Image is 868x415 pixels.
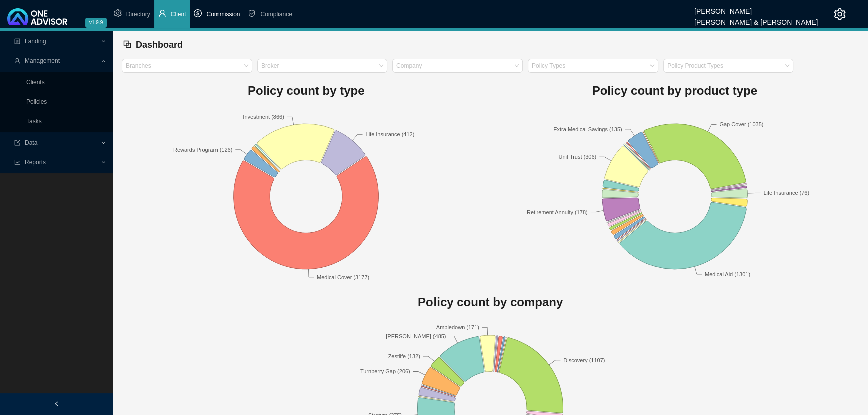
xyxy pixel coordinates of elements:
span: left [54,401,60,407]
text: Investment (866) [243,114,284,120]
span: Client [171,11,186,18]
h1: Policy count by type [122,81,491,101]
text: [PERSON_NAME] (485) [386,333,446,339]
text: Turnberry Gap (206) [360,369,410,375]
span: line-chart [14,159,20,165]
span: import [14,140,20,146]
span: Commission [206,11,240,18]
span: Landing [25,38,46,45]
h1: Policy count by company [122,292,859,312]
span: Management [25,57,60,64]
span: Data [25,139,37,146]
text: Unit Trust (306) [558,154,596,160]
span: dollar [194,9,202,17]
text: Discovery (1107) [563,357,605,363]
text: Extra Medical Savings (135) [553,126,622,132]
span: user [14,58,20,64]
span: profile [14,38,20,44]
img: 2df55531c6924b55f21c4cf5d4484680-logo-light.svg [7,8,67,25]
text: Rewards Program (126) [173,147,232,153]
span: safety [248,9,256,17]
span: block [123,40,132,49]
text: Life Insurance (76) [763,190,809,196]
a: Policies [26,98,47,105]
span: Directory [126,11,150,18]
span: Dashboard [136,40,183,50]
h1: Policy count by product type [491,81,859,101]
span: setting [114,9,122,17]
span: Compliance [260,11,292,18]
text: Life Insurance (412) [366,131,415,137]
text: Medical Cover (3177) [317,274,369,280]
span: setting [834,8,846,20]
a: Clients [26,79,45,86]
text: Medical Aid (1301) [705,271,750,277]
text: Gap Cover (1035) [719,122,763,128]
div: [PERSON_NAME] [694,3,818,14]
span: user [158,9,166,17]
text: Ambledown (171) [436,324,479,330]
text: Retirement Annuity (178) [527,209,588,215]
span: Reports [25,159,46,166]
a: Tasks [26,118,42,125]
span: v1.9.9 [85,18,107,28]
text: Zestlife (132) [388,353,420,359]
div: [PERSON_NAME] & [PERSON_NAME] [694,14,818,25]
